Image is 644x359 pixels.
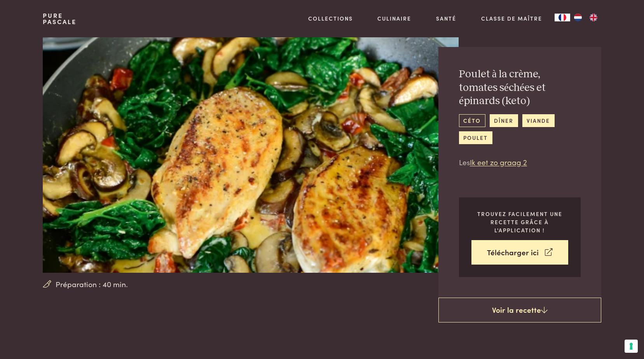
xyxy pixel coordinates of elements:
[459,68,581,108] h2: Poulet à la crème, tomates séchées et épinards (keto)
[570,14,586,21] a: NL
[43,23,458,273] img: Poulet à la crème, tomates séchées et épinards (keto)
[555,14,570,21] a: FR
[459,114,485,127] a: céto
[555,14,570,21] div: Language
[438,298,601,322] a: Voir la recette
[459,157,581,168] p: Les
[459,131,492,144] a: poulet
[625,340,638,353] button: Vos préférences en matière de consentement pour les technologies de suivi
[377,14,411,23] a: Culinaire
[471,210,568,234] p: Trouvez facilement une recette grâce à l'application !
[436,14,456,23] a: Santé
[555,14,601,21] aside: Language selected: Français
[481,14,542,23] a: Classe de maître
[56,279,128,290] span: Préparation : 40 min.
[522,114,555,127] a: viande
[471,240,568,265] a: Télécharger ici
[490,114,518,127] a: dîner
[308,14,353,23] a: Collections
[43,12,77,25] a: PurePascale
[586,14,601,21] a: EN
[470,157,527,167] a: Ik eet zo graag 2
[570,14,601,21] ul: Language list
